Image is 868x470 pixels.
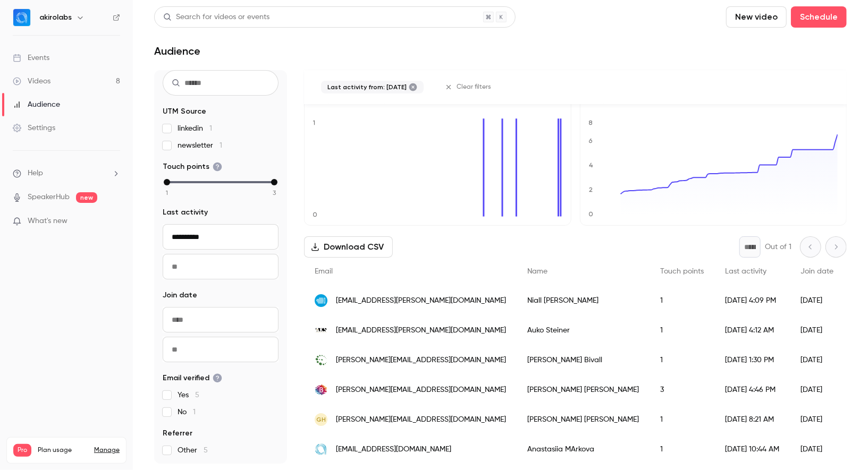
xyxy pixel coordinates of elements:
[163,290,197,301] span: Join date
[163,224,279,250] input: From
[166,188,168,198] span: 1
[714,345,790,375] div: [DATE] 1:30 PM
[315,294,327,307] img: iqvia.com
[765,242,791,252] p: Out of 1
[28,216,68,227] span: What's new
[327,83,407,91] span: Last activity from: [DATE]
[790,405,844,434] div: [DATE]
[304,236,393,258] button: Download CSV
[725,268,766,275] span: Last activity
[790,375,844,405] div: [DATE]
[163,373,222,383] span: Email verified
[13,53,49,63] div: Events
[588,119,593,126] text: 8
[154,45,200,57] h1: Audience
[441,79,498,96] button: Clear filters
[650,315,714,345] div: 1
[517,286,650,315] div: Niall [PERSON_NAME]
[28,168,43,179] span: Help
[588,137,593,144] text: 6
[527,268,547,275] span: Name
[271,179,277,185] div: max
[336,384,506,396] span: [PERSON_NAME][EMAIL_ADDRESS][DOMAIN_NAME]
[193,408,196,416] span: 1
[38,446,88,455] span: Plan usage
[315,354,327,366] img: effso.se
[714,315,790,345] div: [DATE] 4:12 AM
[650,375,714,405] div: 3
[517,315,650,345] div: Auko Steiner
[336,325,506,336] span: [EMAIL_ADDRESS][PERSON_NAME][DOMAIN_NAME]
[714,286,790,315] div: [DATE] 4:09 PM
[336,355,506,366] span: [PERSON_NAME][EMAIL_ADDRESS][DOMAIN_NAME]
[790,315,844,345] div: [DATE]
[178,407,196,417] span: No
[209,125,212,132] span: 1
[714,405,790,434] div: [DATE] 8:21 AM
[517,345,650,375] div: [PERSON_NAME] Bivall
[315,383,327,396] img: bertelsmann.de
[163,254,279,279] input: To
[76,192,97,203] span: new
[650,405,714,434] div: 1
[336,414,506,425] span: [PERSON_NAME][EMAIL_ADDRESS][DOMAIN_NAME]
[163,106,206,117] span: UTM Source
[315,324,327,337] img: aks.com
[517,375,650,405] div: [PERSON_NAME] [PERSON_NAME]
[178,390,199,400] span: Yes
[13,444,31,457] span: Pro
[650,434,714,464] div: 1
[13,9,30,26] img: akirolabs
[39,12,72,23] h6: akirolabs
[315,268,333,275] span: Email
[517,405,650,434] div: [PERSON_NAME] [PERSON_NAME]
[163,207,208,218] span: Last activity
[336,295,506,306] span: [EMAIL_ADDRESS][PERSON_NAME][DOMAIN_NAME]
[163,337,279,362] input: To
[13,99,60,110] div: Audience
[457,83,491,91] span: Clear filters
[726,6,787,28] button: New video
[164,179,170,185] div: min
[220,142,222,149] span: 1
[589,162,593,169] text: 4
[589,186,593,194] text: 2
[790,345,844,375] div: [DATE]
[273,188,276,198] span: 3
[313,119,315,126] text: 1
[315,443,327,456] img: akirolabs.com
[791,6,847,28] button: Schedule
[163,428,192,439] span: Referrer
[790,286,844,315] div: [DATE]
[800,268,833,275] span: Join date
[316,415,326,424] span: GH
[163,161,222,172] span: Touch points
[178,140,222,151] span: newsletter
[650,286,714,315] div: 1
[178,123,212,134] span: linkedin
[178,445,208,456] span: Other
[714,375,790,405] div: [DATE] 4:46 PM
[517,434,650,464] div: Anastasiia MArkova
[163,307,279,332] input: From
[163,12,269,23] div: Search for videos or events
[13,168,120,179] li: help-dropdown-opener
[650,345,714,375] div: 1
[790,434,844,464] div: [DATE]
[336,444,451,455] span: [EMAIL_ADDRESS][DOMAIN_NAME]
[313,211,317,218] text: 0
[13,123,55,133] div: Settings
[204,447,208,454] span: 5
[660,268,704,275] span: Touch points
[714,434,790,464] div: [DATE] 10:44 AM
[13,76,50,87] div: Videos
[94,446,120,455] a: Manage
[28,192,70,203] a: SpeakerHub
[195,391,199,399] span: 5
[588,211,593,218] text: 0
